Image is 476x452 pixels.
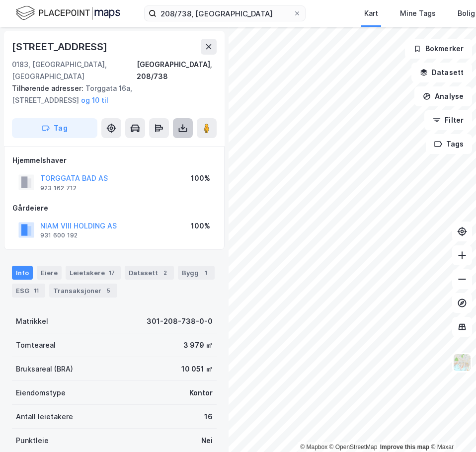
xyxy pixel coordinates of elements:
[426,404,476,452] div: Kontrollprogram for chat
[426,134,472,154] button: Tags
[12,118,97,138] button: Tag
[31,286,41,296] div: 11
[329,444,378,451] a: OpenStreetMap
[12,84,85,92] span: Tilhørende adresser:
[405,39,472,59] button: Bokmerker
[125,266,174,280] div: Datasett
[157,6,293,21] input: Søk på adresse, matrikkel, gårdeiere, leietakere eller personer
[16,411,73,423] div: Antall leietakere
[16,387,66,399] div: Eiendomstype
[49,284,117,298] div: Transaksjoner
[424,110,472,130] button: Filter
[204,411,213,423] div: 16
[191,172,210,184] div: 100%
[107,268,117,278] div: 17
[12,284,45,298] div: ESG
[458,7,475,19] div: Bolig
[40,184,77,192] div: 923 162 712
[12,59,137,82] div: 0183, [GEOGRAPHIC_DATA], [GEOGRAPHIC_DATA]
[16,339,56,351] div: Tomteareal
[66,266,121,280] div: Leietakere
[103,286,113,296] div: 5
[300,444,327,451] a: Mapbox
[380,444,429,451] a: Improve this map
[189,387,213,399] div: Kontor
[160,268,170,278] div: 2
[16,435,49,447] div: Punktleie
[12,82,209,106] div: Torggata 16a, [STREET_ADDRESS]
[364,7,378,19] div: Kart
[201,268,211,278] div: 1
[16,4,120,22] img: logo.f888ab2527a4732fd821a326f86c7f29.svg
[183,339,213,351] div: 3 979 ㎡
[191,220,210,232] div: 100%
[414,86,472,106] button: Analyse
[400,7,436,19] div: Mine Tags
[12,202,216,214] div: Gårdeiere
[178,266,215,280] div: Bygg
[16,363,73,375] div: Bruksareal (BRA)
[37,266,62,280] div: Eiere
[12,154,216,166] div: Hjemmelshaver
[147,315,213,327] div: 301-208-738-0-0
[201,435,213,447] div: Nei
[12,39,109,55] div: [STREET_ADDRESS]
[40,231,78,239] div: 931 600 192
[426,404,476,452] iframe: Chat Widget
[453,353,472,372] img: Z
[181,363,213,375] div: 10 051 ㎡
[411,63,472,82] button: Datasett
[137,59,217,82] div: [GEOGRAPHIC_DATA], 208/738
[16,315,48,327] div: Matrikkel
[12,266,33,280] div: Info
